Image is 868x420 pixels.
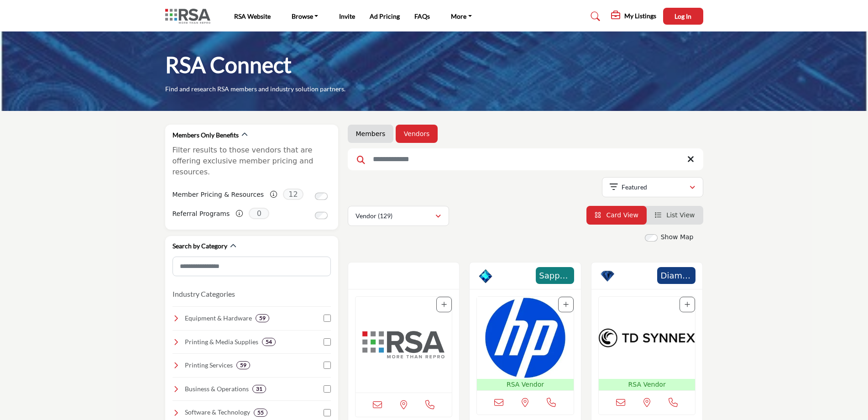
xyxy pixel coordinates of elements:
h4: Printing Services: Professional printing solutions, including large-format, digital, and offset p... [185,361,233,370]
span: Sapphire [539,269,571,282]
span: Log In [675,12,691,20]
div: 55 Results For Software & Technology [254,409,267,417]
h2: Members Only Benefits [173,131,239,140]
img: HP Inc. [477,297,574,379]
img: Diamond Badge Icon [601,269,614,283]
img: TD Synnex [599,297,695,379]
label: Member Pricing & Resources [173,187,264,203]
a: View List [655,211,695,219]
a: Vendors [404,129,429,138]
a: Browse [285,10,325,23]
img: Reprographic Services Association (RSA) [356,297,452,393]
a: Open Listing in new tab [477,297,574,390]
a: FAQs [414,12,430,20]
input: Select Software & Technology checkbox [324,409,331,416]
h1: RSA Connect [165,51,292,79]
a: Add To List [563,301,569,308]
button: Industry Categories [173,289,235,299]
b: 54 [266,339,272,345]
label: Referral Programs [173,206,230,222]
input: Search Keyword [348,148,703,170]
span: 0 [249,208,269,219]
h2: Search by Category [173,241,227,251]
img: Sapphire Badge Icon [479,269,492,283]
h4: Printing & Media Supplies: A wide range of high-quality paper, films, inks, and specialty materia... [185,337,258,346]
a: Add To List [685,301,690,308]
h4: Business & Operations: Essential resources for financial management, marketing, and operations to... [185,384,249,394]
img: Site Logo [165,9,215,24]
span: 12 [283,189,303,200]
button: Vendor (129) [348,206,449,226]
a: Members [356,129,386,138]
span: Diamond [660,269,693,282]
input: Select Printing & Media Supplies checkbox [324,338,331,346]
input: Switch to Member Pricing & Resources [315,193,328,200]
div: 59 Results For Equipment & Hardware [256,314,269,322]
b: 31 [256,386,262,392]
p: Featured [622,183,647,192]
p: Vendor (129) [356,211,392,220]
a: More [444,10,478,23]
div: My Listings [611,11,656,22]
div: 54 Results For Printing & Media Supplies [262,338,276,346]
a: Open Listing in new tab [599,297,695,390]
p: Filter results to those vendors that are offering exclusive member pricing and resources. [173,145,331,178]
b: 55 [257,409,264,416]
a: Search [582,9,606,24]
a: Ad Pricing [370,12,400,20]
a: Invite [339,12,355,20]
div: 31 Results For Business & Operations [252,385,266,393]
label: Show Map [661,232,694,242]
span: List View [666,211,695,219]
span: Card View [606,211,638,219]
b: 59 [240,362,246,368]
h4: Equipment & Hardware : Top-quality printers, copiers, and finishing equipment to enhance efficien... [185,314,252,323]
h5: My Listings [624,12,656,20]
a: Open Listing in new tab [356,297,452,393]
li: Card View [586,206,647,225]
button: Featured [602,177,703,197]
div: 59 Results For Printing Services [236,361,250,369]
p: Find and research RSA members and industry solution partners. [165,84,345,94]
input: Select Printing Services checkbox [324,362,331,369]
li: List View [647,206,703,225]
a: Add To List [441,301,447,308]
b: 59 [259,315,266,321]
h4: Software & Technology: Advanced software and digital tools for print management, automation, and ... [185,408,250,417]
input: Search Category [173,257,331,276]
input: Select Equipment & Hardware checkbox [324,315,331,322]
a: View Card [595,211,638,219]
input: Select Business & Operations checkbox [324,385,331,393]
p: RSA Vendor [601,380,694,389]
input: Switch to Referral Programs [315,212,328,219]
p: RSA Vendor [479,380,572,389]
button: Log In [663,8,703,25]
a: RSA Website [234,12,271,20]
